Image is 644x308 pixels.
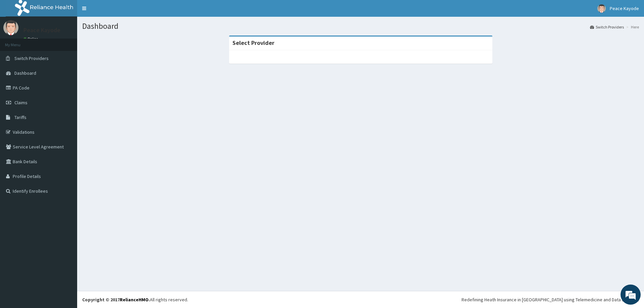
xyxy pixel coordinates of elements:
[120,297,149,303] a: RelianceHMO
[14,70,36,76] span: Dashboard
[82,297,150,303] strong: Copyright © 2017 .
[590,24,624,30] a: Switch Providers
[462,296,639,303] div: Redefining Heath Insurance in [GEOGRAPHIC_DATA] using Telemedicine and Data Science!
[14,55,49,61] span: Switch Providers
[77,291,644,308] footer: All rights reserved.
[23,37,40,41] a: Online
[23,27,60,33] p: Peace Kayode
[82,22,639,30] h1: Dashboard
[625,24,639,30] li: Here
[14,100,28,106] span: Claims
[610,5,639,11] span: Peace Kayode
[3,20,18,35] img: User Image
[232,39,274,47] strong: Select Provider
[597,4,606,13] img: User Image
[14,114,26,120] span: Tariffs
